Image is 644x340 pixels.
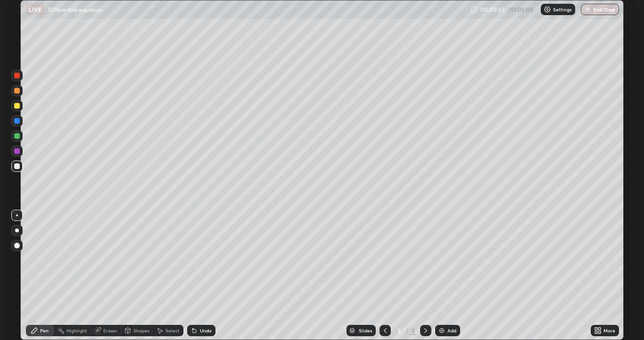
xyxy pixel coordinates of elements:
[603,328,615,333] div: More
[66,328,87,333] div: Highlight
[406,328,409,333] div: /
[133,328,149,333] div: Shapes
[581,4,619,15] button: End Class
[411,326,416,335] div: 3
[359,328,372,333] div: Slides
[48,6,102,13] p: Differential equation
[103,328,117,333] div: Eraser
[447,328,456,333] div: Add
[553,7,571,12] p: Settings
[395,328,404,333] div: 3
[438,327,446,334] img: add-slide-button
[584,6,592,13] img: end-class-cross
[29,6,41,13] p: LIVE
[200,328,212,333] div: Undo
[544,6,551,13] img: class-settings-icons
[40,328,49,333] div: Pen
[165,328,180,333] div: Select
